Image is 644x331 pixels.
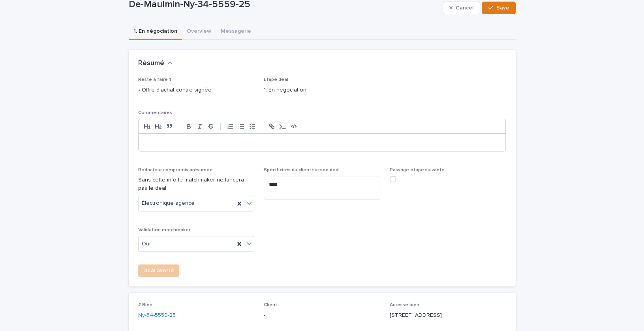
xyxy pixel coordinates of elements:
[142,240,150,248] span: Oui
[216,24,256,40] button: Messagerie
[142,199,195,208] span: Électronique agence
[138,311,176,320] a: Ny-34-5559-25
[496,5,509,11] span: Save
[138,228,190,232] span: Validation matchmaker
[143,267,174,275] span: Deal avorté
[138,59,164,68] h2: Résumé
[138,168,213,172] span: Rédacteur compromis présumée
[264,303,277,307] span: Client
[390,168,445,172] span: Passage étape suivante
[138,264,179,277] button: Deal avorté
[138,303,152,307] span: # Bien
[138,86,255,94] p: • Offre d'achat contre-signée
[264,77,288,82] span: Étape deal
[182,24,216,40] button: Overview
[390,311,506,320] p: [STREET_ADDRESS]
[138,77,171,82] span: Reste à faire 1
[264,311,380,320] p: -
[264,168,340,172] span: Spécificités du client sur son deal
[456,5,473,11] span: Cancel
[443,2,481,14] button: Cancel
[482,2,515,14] button: Save
[138,176,255,193] p: Sans cette info le matchmaker ne lancera pas le deal
[138,110,172,115] span: Commentaires
[129,24,182,40] button: 1. En négociation
[138,59,173,68] button: Résumé
[264,86,380,94] p: 1. En négociation
[390,303,419,307] span: Adresse bien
